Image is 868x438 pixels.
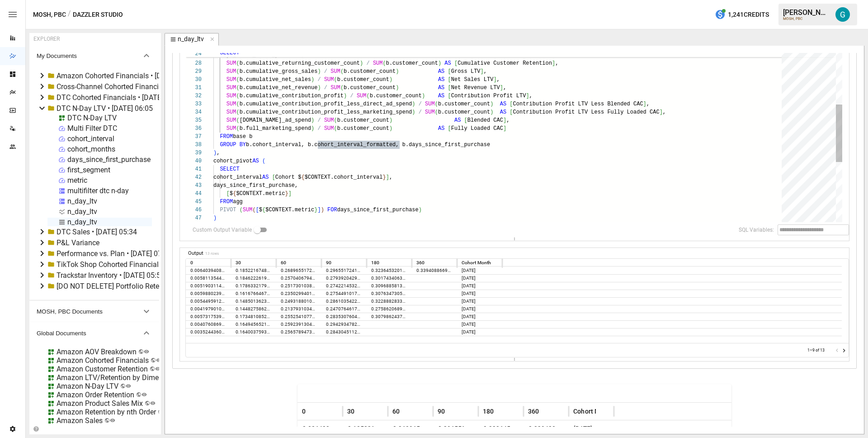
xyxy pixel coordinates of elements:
[444,60,451,67] span: AS
[835,7,850,22] img: Gavin Acres
[57,348,137,356] div: Amazon AOV Breakdown
[321,297,367,305] div: 0.28610354223433243
[226,68,236,75] span: SUM
[57,271,165,280] div: Trackstar Inventory • [DATE] 05:57
[484,68,487,75] span: ,
[220,207,236,213] span: PIVOT
[155,366,160,371] svg: Public
[334,125,337,132] span: (
[240,125,311,132] span: b.full_marketing_spend
[226,109,236,115] span: SUM
[321,282,367,290] div: 0.2742214532871972
[213,174,262,181] span: cohort_interval
[643,101,646,107] span: ]
[231,290,276,297] div: 0.16167664670658682
[185,165,202,173] div: 41
[467,117,503,124] span: Blended CAC
[37,308,141,315] span: MOSH, PBC Documents
[334,117,337,124] span: (
[334,76,337,83] span: (
[317,76,321,83] span: /
[529,93,533,99] span: ,
[448,93,451,99] span: [
[185,141,202,149] div: 38
[435,109,438,115] span: (
[457,320,502,328] div: 2025-03-01
[185,84,202,92] div: 31
[513,109,660,115] span: Contribution Profit LTV Less Fully Loaded CAC
[185,173,202,181] div: 42
[67,176,87,185] div: metric
[457,297,502,305] div: 2024-12-01
[185,124,202,133] div: 36
[360,60,363,67] span: )
[186,313,231,320] div: 0.00573175391669851
[233,190,236,197] span: {
[57,390,134,399] div: Amazon Order Retention
[276,290,321,297] div: 0.23502994011976047
[321,320,367,328] div: 0.29429347826086955
[185,190,202,198] div: 44
[451,93,526,99] span: Contribution Profit LTV
[262,158,265,164] span: (
[220,166,239,172] span: SELECT
[367,297,412,305] div: 0.3228882833787466
[178,35,204,43] div: n_day_ltv
[513,101,643,107] span: Contribution Profit LTV Less Blended CAC
[321,274,367,282] div: 0.2793920429146178
[419,109,422,115] span: /
[57,93,183,102] div: DTC Cohorted Financials • [DATE] 02:53
[217,150,220,156] span: ,
[389,76,392,83] span: )
[236,101,239,107] span: (
[438,85,444,91] span: AS
[276,297,321,305] div: 0.24931880108991825
[412,101,415,107] span: )
[185,50,202,58] span: 24
[186,320,231,328] div: 0.004076086956521739
[317,68,321,75] span: )
[276,328,321,336] div: 0.2565789473684211
[367,282,412,290] div: 0.3096885813148789
[495,405,508,418] button: Sort
[57,249,172,258] div: Performance vs. Plan • [DATE] 07:38
[646,101,650,107] span: ,
[57,416,103,425] div: Amazon Sales
[29,45,159,67] button: My Documents
[252,158,259,164] span: AS
[186,290,231,297] div: 0.005988023952095809
[67,197,97,205] div: n_day_ltv
[185,67,202,76] div: 29
[236,117,239,124] span: (
[226,117,236,124] span: SUM
[503,117,506,124] span: ]
[367,313,412,320] div: 0.3079862437905999
[438,68,444,75] span: AS
[503,125,506,132] span: ]
[324,68,327,75] span: /
[340,68,344,75] span: (
[370,93,422,99] span: b.customer_count
[454,117,461,124] span: AS
[389,174,392,181] span: ,
[386,174,389,181] span: ]
[481,68,484,75] span: ]
[240,76,311,83] span: b.cumulative_net_sales
[236,60,239,67] span: (
[728,9,769,20] span: 1,241 Credits
[37,330,141,337] span: Global Documents
[185,116,202,124] div: 35
[506,117,509,124] span: ,
[272,174,275,181] span: [
[236,125,239,132] span: (
[276,320,321,328] div: 0.2592391304347826
[213,182,298,189] span: days_since_first_purchase,
[490,101,493,107] span: )
[57,356,149,365] div: Amazon Cohorted Financials
[311,125,314,132] span: )
[401,405,413,418] button: Sort
[226,125,236,132] span: SUM
[457,282,502,290] div: 2024-10-01
[246,142,406,148] span: b.cohort_interval, b.cohort_interval_formatted, b
[67,207,97,216] div: n_day_ltv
